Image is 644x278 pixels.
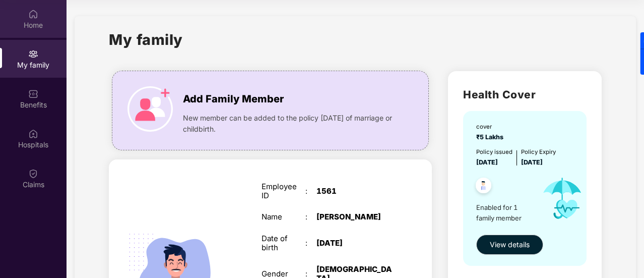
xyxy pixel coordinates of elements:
[28,89,38,99] img: svg+xml;base64,PHN2ZyBpZD0iQmVuZWZpdHMiIHhtbG5zPSJodHRwOi8vd3d3LnczLm9yZy8yMDAwL3N2ZyIgd2lkdGg9Ij...
[476,202,534,223] span: Enabled for 1 family member
[28,169,38,179] img: svg+xml;base64,PHN2ZyBpZD0iQ2xhaW0iIHhtbG5zPSJodHRwOi8vd3d3LnczLm9yZy8yMDAwL3N2ZyIgd2lkdGg9IjIwIi...
[316,212,393,221] div: [PERSON_NAME]
[262,182,305,200] div: Employee ID
[262,234,305,252] div: Date of birth
[305,239,316,248] div: :
[28,9,38,19] img: svg+xml;base64,PHN2ZyBpZD0iSG9tZSIgeG1sbnM9Imh0dHA6Ly93d3cudzMub3JnLzIwMDAvc3ZnIiB3aWR0aD0iMjAiIG...
[183,113,397,135] span: New member can be added to the policy [DATE] of marriage or childbirth.
[490,239,530,250] span: View details
[28,49,38,59] img: svg+xml;base64,PHN2ZyB3aWR0aD0iMjAiIGhlaWdodD0iMjAiIHZpZXdCb3g9IjAgMCAyMCAyMCIgZmlsbD0ibm9uZSIgeG...
[183,91,284,107] span: Add Family Member
[476,147,512,156] div: Policy issued
[476,235,543,255] button: View details
[471,175,496,199] img: svg+xml;base64,PHN2ZyB4bWxucz0iaHR0cDovL3d3dy53My5vcmcvMjAwMC9zdmciIHdpZHRoPSI0OC45NDMiIGhlaWdodD...
[534,168,591,230] img: icon
[521,147,556,156] div: Policy Expiry
[316,187,393,196] div: 1561
[476,133,506,141] span: ₹5 Lakhs
[476,122,506,131] div: cover
[109,28,183,51] h1: My family
[316,239,393,248] div: [DATE]
[463,86,586,103] h2: Health Cover
[305,187,316,196] div: :
[305,212,316,221] div: :
[476,158,498,166] span: [DATE]
[28,129,38,139] img: svg+xml;base64,PHN2ZyBpZD0iSG9zcGl0YWxzIiB4bWxucz0iaHR0cDovL3d3dy53My5vcmcvMjAwMC9zdmciIHdpZHRoPS...
[127,86,173,132] img: icon
[521,158,543,166] span: [DATE]
[262,212,305,221] div: Name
